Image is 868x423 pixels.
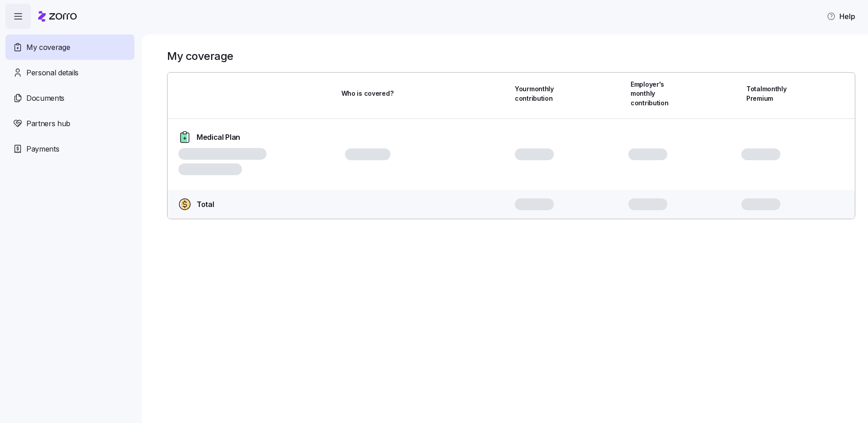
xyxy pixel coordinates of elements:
[341,89,394,98] span: Who is covered?
[197,132,240,143] span: Medical Plan
[5,34,134,60] a: My coverage
[26,67,79,79] span: Personal details
[827,11,855,22] span: Help
[5,136,134,162] a: Payments
[746,84,797,103] span: Total monthly Premium
[819,7,863,25] button: Help
[26,118,70,129] span: Partners hub
[5,60,134,85] a: Personal details
[5,85,134,111] a: Documents
[26,42,70,53] span: My coverage
[5,111,134,136] a: Partners hub
[631,80,681,108] span: Employer's monthly contribution
[515,84,566,103] span: Your monthly contribution
[26,93,64,104] span: Documents
[197,199,214,210] span: Total
[26,143,59,155] span: Payments
[167,49,233,63] h1: My coverage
